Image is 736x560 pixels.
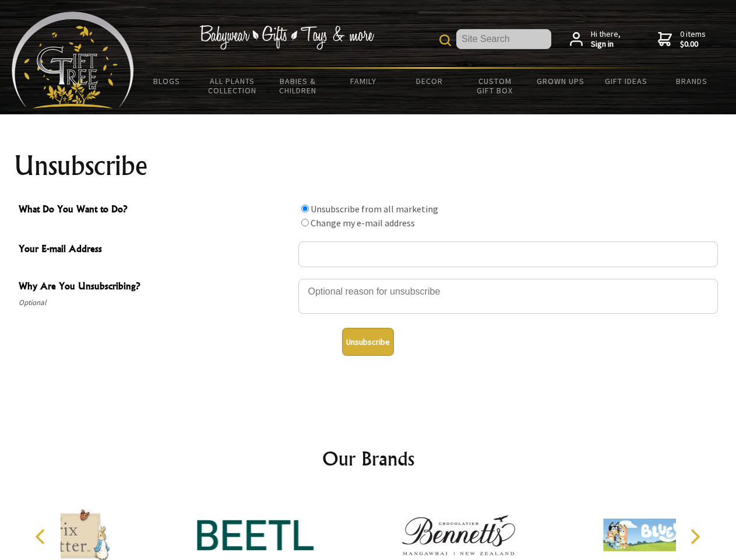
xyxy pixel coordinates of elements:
button: Previous [29,524,55,549]
strong: Sign in [591,39,621,50]
a: Brands [659,69,725,93]
span: What Do You Want to Do? [19,202,293,219]
a: 0 items$0.00 [658,29,706,50]
textarea: Why Are You Unsubscribing? [298,279,718,314]
img: Babywear - Gifts - Toys & more [199,25,374,50]
span: Hi there, [591,29,621,50]
a: Decor [396,69,462,93]
span: Why Are You Unsubscribing? [19,279,293,296]
img: Babyware - Gifts - Toys and more... [12,12,134,108]
input: What Do You Want to Do? [301,219,309,226]
input: Your E-mail Address [298,242,718,267]
a: BLOGS [134,69,200,93]
a: Grown Ups [527,69,593,93]
label: Unsubscribe from all marketing [311,203,438,215]
span: 0 items [680,29,706,50]
a: Gift Ideas [593,69,659,93]
button: Next [682,524,707,549]
label: Change my e-mail address [311,217,415,229]
input: What Do You Want to Do? [301,205,309,212]
h1: Unsubscribe [14,152,723,180]
a: All Plants Collection [200,69,266,103]
a: Family [331,69,397,93]
input: Site Search [456,29,551,49]
h2: Our Brands [23,444,713,473]
button: Unsubscribe [342,328,394,356]
a: Babies & Children [265,69,331,103]
span: Optional [19,296,293,310]
strong: $0.00 [680,39,706,50]
a: Custom Gift Box [462,69,528,103]
span: Your E-mail Address [19,242,293,258]
img: product search [439,34,451,46]
a: Hi there,Sign in [570,29,621,50]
